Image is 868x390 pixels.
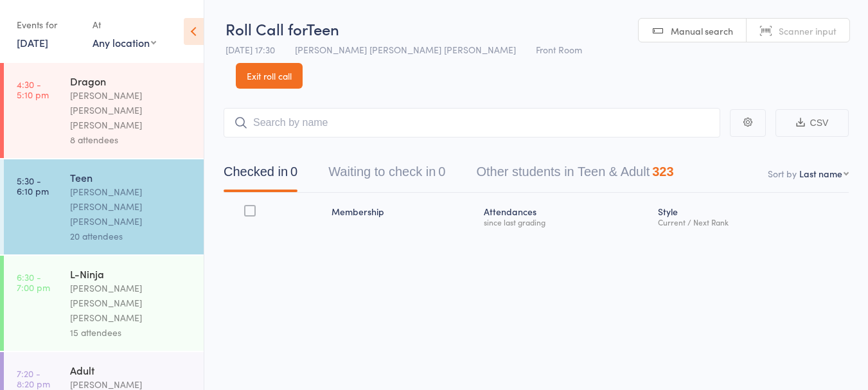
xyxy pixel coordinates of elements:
div: 15 attendees [70,325,193,340]
span: [PERSON_NAME] [PERSON_NAME] [PERSON_NAME] [295,43,516,56]
span: [DATE] 17:30 [226,43,275,56]
a: 5:30 -6:10 pmTeen[PERSON_NAME] [PERSON_NAME] [PERSON_NAME]20 attendees [4,159,204,254]
div: Style [653,199,849,233]
button: CSV [775,109,849,137]
input: Search by name [224,108,720,137]
div: [PERSON_NAME] [PERSON_NAME] [PERSON_NAME] [70,184,193,229]
div: Membership [326,199,479,233]
div: Last name [799,167,842,180]
button: Checked in0 [224,158,297,192]
div: Any location [93,35,156,49]
div: 8 attendees [70,132,193,147]
label: Sort by [768,167,797,180]
div: Adult [70,363,193,377]
div: since last grading [484,218,648,226]
time: 4:30 - 5:10 pm [17,79,49,100]
time: 5:30 - 6:10 pm [17,175,49,196]
div: 0 [290,164,297,179]
span: Front Room [536,43,582,56]
div: Current / Next Rank [658,218,844,226]
div: At [93,14,156,35]
span: Scanner input [779,24,837,37]
a: 4:30 -5:10 pmDragon[PERSON_NAME] [PERSON_NAME] [PERSON_NAME]8 attendees [4,63,204,158]
span: Roll Call for [226,18,306,39]
time: 6:30 - 7:00 pm [17,272,50,292]
div: 323 [652,164,673,179]
a: Exit roll call [236,63,303,89]
span: Teen [306,18,339,39]
div: Atten­dances [479,199,653,233]
div: Teen [70,170,193,184]
div: [PERSON_NAME] [PERSON_NAME] [PERSON_NAME] [70,88,193,132]
span: Manual search [671,24,733,37]
div: L-Ninja [70,267,193,281]
time: 7:20 - 8:20 pm [17,368,50,389]
div: [PERSON_NAME] [PERSON_NAME] [PERSON_NAME] [70,281,193,325]
a: 6:30 -7:00 pmL-Ninja[PERSON_NAME] [PERSON_NAME] [PERSON_NAME]15 attendees [4,256,204,351]
div: Events for [17,14,80,35]
button: Other students in Teen & Adult323 [476,158,673,192]
div: 20 attendees [70,229,193,244]
div: Dragon [70,74,193,88]
a: [DATE] [17,35,48,49]
div: 0 [438,164,445,179]
button: Waiting to check in0 [328,158,445,192]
